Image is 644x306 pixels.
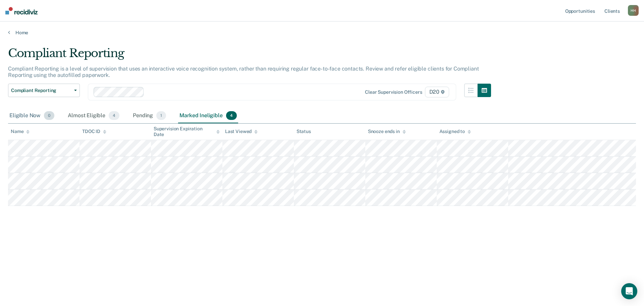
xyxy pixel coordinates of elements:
div: Name [11,129,30,134]
div: Status [297,129,311,134]
div: Assigned to [439,129,471,134]
div: TDOC ID [82,129,106,134]
button: Compliant Reporting [8,84,80,97]
button: HH [628,5,639,16]
p: Compliant Reporting is a level of supervision that uses an interactive voice recognition system, ... [8,65,479,78]
div: Supervision Expiration Date [154,126,220,137]
div: H H [628,5,639,16]
span: 4 [226,111,237,120]
span: D20 [425,87,449,97]
span: Compliant Reporting [11,88,71,93]
div: Pending1 [131,108,167,123]
div: Marked Ineligible4 [178,108,238,123]
div: Snooze ends in [368,129,406,134]
div: Eligible Now0 [8,108,56,123]
span: 0 [44,111,54,120]
div: Open Intercom Messenger [621,283,637,299]
img: Recidiviz [5,7,38,14]
div: Clear supervision officers [365,89,422,95]
span: 1 [156,111,166,120]
div: Compliant Reporting [8,46,491,65]
div: Last Viewed [225,129,258,134]
a: Home [8,30,636,36]
div: Almost Eligible4 [66,108,121,123]
span: 4 [109,111,119,120]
